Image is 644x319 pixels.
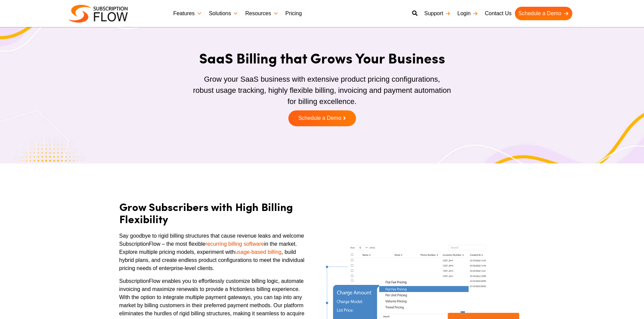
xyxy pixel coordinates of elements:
[193,74,451,107] div: Grow your SaaS business with extensive product pricing configurations, robust usage tracking, hig...
[515,7,572,20] a: Schedule a Demo
[282,7,305,20] a: Pricing
[454,7,481,20] a: Login
[242,7,282,20] a: Resources
[193,49,451,67] h1: SaaS Billing that Grows Your Business
[119,232,309,272] p: Say goodbye to rigid billing structures that cause revenue leaks and welcome SubscriptionFlow – t...
[69,5,128,23] img: Subscriptionflow
[481,7,515,20] a: Contact Us
[119,201,309,225] h2: Grow Subscribers with High Billing Flexibility
[170,7,206,20] a: Features
[288,110,356,126] a: Schedule a Demo
[206,7,242,20] a: Solutions
[421,7,454,20] a: Support
[235,249,282,255] a: usage-based billing
[298,115,341,121] span: Schedule a Demo
[206,241,264,247] a: recurring billing software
